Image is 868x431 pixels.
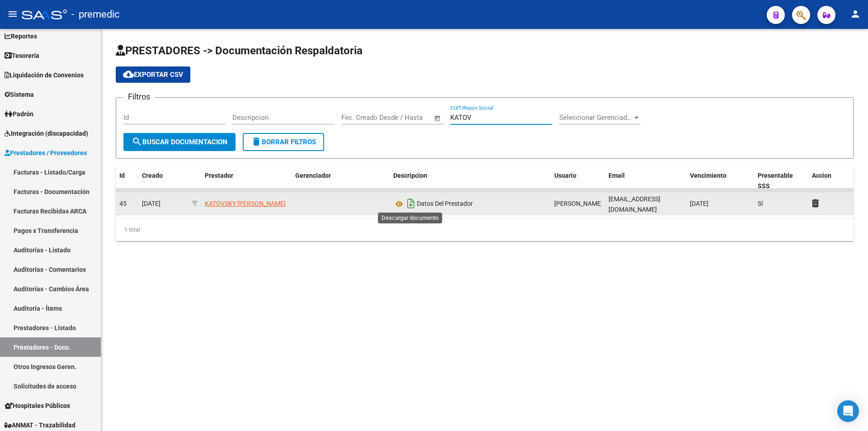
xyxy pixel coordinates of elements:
button: Borrar Filtros [243,133,324,151]
span: Integración (discapacidad) [5,128,88,138]
span: Prestador [205,172,233,179]
datatable-header-cell: Gerenciador [292,166,390,196]
datatable-header-cell: Presentable SSS [754,166,808,196]
datatable-header-cell: Accion [808,166,854,196]
span: Descripcion [393,172,427,179]
span: ANMAT - Trazabilidad [5,420,75,430]
span: Tesorería [5,51,39,61]
span: Id [119,172,125,179]
span: [DATE] [690,200,708,207]
datatable-header-cell: Vencimiento [686,166,754,196]
span: Accion [812,172,831,179]
span: [EMAIL_ADDRESS][DOMAIN_NAME] [609,195,660,213]
button: Exportar CSV [116,66,190,83]
span: Sistema [5,90,34,99]
mat-icon: menu [7,9,18,19]
span: Padrón [5,109,33,119]
span: [DATE] [142,200,160,207]
button: Buscar Documentacion [123,133,236,151]
span: Usuario [554,172,576,179]
span: PRESTADORES -> Documentación Respaldatoria [116,44,363,57]
span: Reportes [5,31,37,41]
span: Sí [758,200,763,207]
datatable-header-cell: Usuario [551,166,605,196]
div: Open Intercom Messenger [837,400,859,422]
mat-icon: delete [251,136,262,147]
span: [PERSON_NAME] [554,200,603,207]
mat-icon: cloud_download [123,69,134,80]
span: 45 [119,200,127,207]
datatable-header-cell: Creado [138,166,188,196]
span: KATOVSKY [PERSON_NAME] [205,200,286,207]
span: Hospitales Públicos [5,401,70,411]
datatable-header-cell: Email [605,166,686,196]
input: Fecha inicio [341,114,378,122]
span: Exportar CSV [123,71,183,79]
span: Buscar Documentacion [132,138,227,146]
span: Email [609,172,625,179]
datatable-header-cell: Descripcion [390,166,551,196]
span: Creado [142,172,163,179]
datatable-header-cell: Id [116,166,138,196]
div: 1 total [116,218,854,241]
button: Open calendar [433,113,443,123]
input: Fecha fin [386,114,430,122]
span: Gerenciador [295,172,331,179]
datatable-header-cell: Prestador [201,166,292,196]
span: Prestadores / Proveedores [5,148,87,158]
span: Seleccionar Gerenciador [559,114,632,122]
mat-icon: search [132,136,142,147]
mat-icon: person [850,9,861,19]
span: Liquidación de Convenios [5,70,84,80]
span: Datos Del Prestador [417,200,473,208]
h3: Filtros [123,90,155,103]
span: Borrar Filtros [251,138,316,146]
span: Presentable SSS [758,172,793,189]
span: Vencimiento [690,172,726,179]
span: - premedic [71,5,120,24]
i: Descargar documento [405,196,417,211]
